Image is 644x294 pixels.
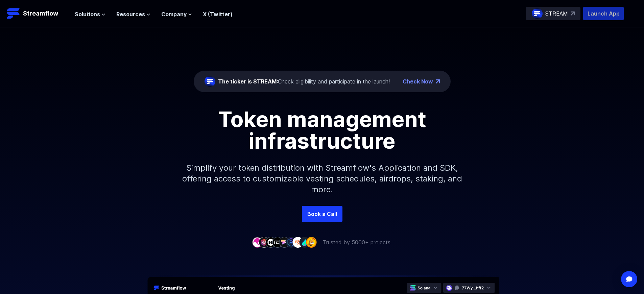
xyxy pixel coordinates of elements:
[571,11,575,16] img: top-right-arrow.svg
[252,237,263,247] img: company-1
[205,76,215,87] img: streamflow-logo-circle.png
[259,237,269,247] img: company-2
[299,237,310,247] img: company-8
[403,77,433,85] a: Check Now
[7,7,68,20] a: Streamflow
[161,10,187,18] span: Company
[545,9,568,18] p: STREAM
[323,238,390,246] p: Trusted by 5000+ projects
[203,11,233,18] a: X (Twitter)
[177,152,468,206] p: Simplify your token distribution with Streamflow's Application and SDK, offering access to custom...
[218,77,390,85] div: Check eligibility and participate in the launch!
[621,271,637,287] div: Open Intercom Messenger
[272,237,283,247] img: company-4
[75,10,105,18] button: Solutions
[526,7,580,20] a: STREAM
[170,108,474,152] h1: Token management infrastructure
[7,7,20,20] img: Streamflow Logo
[116,10,145,18] span: Resources
[306,237,317,247] img: company-9
[265,237,276,247] img: company-3
[302,206,342,222] a: Book a Call
[286,237,296,247] img: company-6
[116,10,150,18] button: Resources
[583,7,624,20] button: Launch App
[23,9,58,18] p: Streamflow
[532,8,543,19] img: streamflow-logo-circle.png
[75,10,100,18] span: Solutions
[436,79,440,83] img: top-right-arrow.png
[161,10,192,18] button: Company
[218,78,278,85] span: The ticker is STREAM:
[292,237,303,247] img: company-7
[279,237,290,247] img: company-5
